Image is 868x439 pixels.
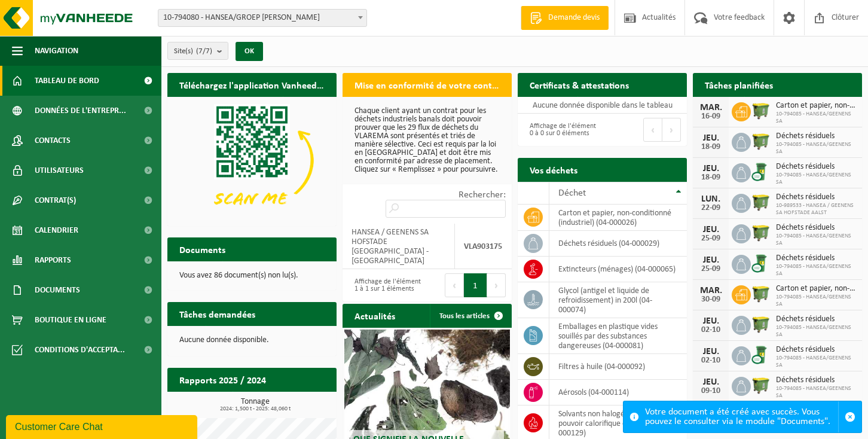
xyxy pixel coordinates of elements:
[521,6,609,30] a: Demande devis
[558,188,586,198] span: Déchet
[776,193,856,202] span: Déchets résiduels
[167,368,278,391] h2: Rapports 2025 / 2024
[233,391,335,415] a: Consulter les rapports
[776,294,856,308] span: 10-794085 - HANSEA/GEENENS SA
[35,305,106,335] span: Boutique en ligne
[518,97,687,114] td: Aucune donnée disponible dans le tableau
[751,131,771,151] img: WB-1100-HPE-GN-50
[35,185,76,215] span: Contrat(s)
[776,324,856,339] span: 10-794085 - HANSEA/GEENENS SA
[549,318,687,354] td: emballages en plastique vides souillés par des substances dangereuses (04-000081)
[549,380,687,406] td: aérosols (04-000114)
[174,42,212,60] span: Site(s)
[35,96,126,126] span: Données de l'entrepr...
[776,141,856,156] span: 10-794085 - HANSEA/GEENENS SA
[173,398,337,412] h3: Tonnage
[464,273,487,297] button: 1
[173,406,337,412] span: 2024: 1,500 t - 2025: 48,060 t
[699,143,723,151] div: 18-09
[699,112,723,121] div: 16-09
[699,286,723,295] div: MAR.
[751,253,771,273] img: WB-0240-CU
[776,254,856,263] span: Déchets résiduels
[343,304,407,327] h2: Actualités
[699,316,723,326] div: JEU.
[167,42,228,60] button: Site(s)(7/7)
[699,255,723,265] div: JEU.
[699,173,723,182] div: 18-09
[776,233,856,247] span: 10-794085 - HANSEA/GEENENS SA
[196,47,212,55] count: (7/7)
[751,375,771,395] img: WB-1100-HPE-GN-50
[179,336,325,345] p: Aucune donnée disponible.
[751,283,771,304] img: WB-1100-HPE-GN-50
[776,223,856,233] span: Déchets résiduels
[445,273,464,297] button: Previous
[35,245,71,275] span: Rapports
[343,224,455,269] td: HANSEA / GEENENS SA HOFSTADE [GEOGRAPHIC_DATA] - [GEOGRAPHIC_DATA]
[699,133,723,143] div: JEU.
[699,295,723,304] div: 30-09
[776,315,856,324] span: Déchets résiduels
[35,215,78,245] span: Calendrier
[776,284,856,294] span: Carton et papier, non-conditionné (industriel)
[349,272,421,298] div: Affichage de l'élément 1 à 1 sur 1 éléments
[776,345,856,355] span: Déchets résiduels
[699,356,723,365] div: 02-10
[699,234,723,243] div: 25-09
[699,103,723,112] div: MAR.
[158,9,367,27] span: 10-794080 - HANSEA/GROEP GEORGES-GEENENS-DE VOS
[776,162,856,172] span: Déchets résiduels
[167,237,237,261] h2: Documents
[549,257,687,282] td: extincteurs (ménages) (04-000065)
[35,66,99,96] span: Tableau de bord
[549,282,687,318] td: glycol (antigel et liquide de refroidissement) in 200l (04-000074)
[776,172,856,186] span: 10-794085 - HANSEA/GEENENS SA
[699,347,723,356] div: JEU.
[776,263,856,278] span: 10-794085 - HANSEA/GEENENS SA
[776,376,856,385] span: Déchets résiduels
[167,97,337,224] img: Download de VHEPlus App
[549,205,687,231] td: carton et papier, non-conditionné (industriel) (04-000026)
[693,73,785,96] h2: Tâches planifiées
[179,272,325,280] p: Vous avez 86 document(s) non lu(s).
[545,12,603,24] span: Demande devis
[699,377,723,387] div: JEU.
[751,100,771,121] img: WB-1100-HPE-GN-50
[751,345,771,365] img: WB-0240-CU
[699,265,723,273] div: 25-09
[776,111,856,125] span: 10-794085 - HANSEA/GEENENS SA
[35,156,84,185] span: Utilisateurs
[35,36,78,66] span: Navigation
[645,401,838,432] div: Votre document a été créé avec succès. Vous pouvez le consulter via le module "Documents".
[776,101,856,111] span: Carton et papier, non-conditionné (industriel)
[430,304,511,328] a: Tous les articles
[699,194,723,204] div: LUN.
[699,326,723,334] div: 02-10
[518,158,589,181] h2: Vos déchets
[343,73,512,96] h2: Mise en conformité de votre contrat Vlarema
[459,190,506,200] label: Rechercher:
[699,204,723,212] div: 22-09
[167,302,267,325] h2: Tâches demandées
[643,118,662,142] button: Previous
[354,107,500,174] p: Chaque client ayant un contrat pour les déchets industriels banals doit pouvoir prouver que les 2...
[6,413,200,439] iframe: chat widget
[549,354,687,380] td: filtres à huile (04-000092)
[236,42,263,61] button: OK
[35,335,125,365] span: Conditions d'accepta...
[662,118,681,142] button: Next
[776,355,856,369] span: 10-794085 - HANSEA/GEENENS SA
[167,73,337,96] h2: Téléchargez l'application Vanheede+ maintenant!
[35,275,80,305] span: Documents
[776,132,856,141] span: Déchets résiduels
[699,164,723,173] div: JEU.
[518,73,641,96] h2: Certificats & attestations
[776,385,856,400] span: 10-794085 - HANSEA/GEENENS SA
[549,231,687,257] td: déchets résiduels (04-000029)
[751,161,771,182] img: WB-0240-CU
[751,192,771,212] img: WB-1100-HPE-GN-50
[776,202,856,217] span: 10-989533 - HANSEA / GEENENS SA HOFSTADE AALST
[464,242,502,251] strong: VLA903175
